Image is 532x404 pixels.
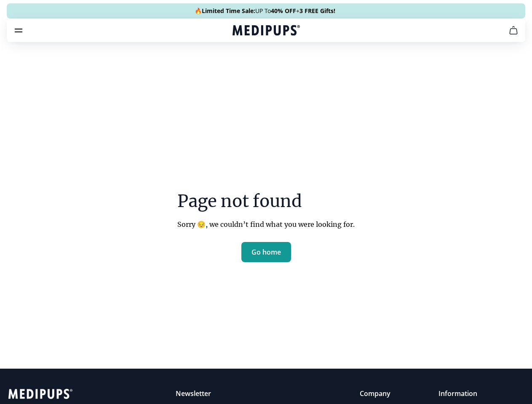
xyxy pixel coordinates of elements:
p: Information [438,389,505,399]
button: Go home [241,242,291,262]
h3: Page not found [177,189,355,213]
p: Sorry 😔, we couldn’t find what you were looking for. [177,220,355,229]
span: Go home [251,248,281,256]
p: Newsletter [176,389,302,399]
button: burger-menu [13,25,24,35]
p: Company [360,389,408,399]
span: 🔥 UP To + [195,7,335,15]
a: Medipups [233,24,300,38]
button: cart [503,20,524,40]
